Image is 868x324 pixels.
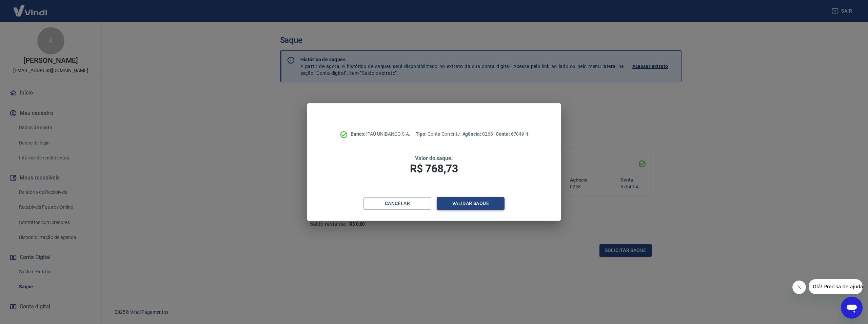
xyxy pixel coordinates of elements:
[4,5,57,10] span: Olá! Precisa de ajuda?
[841,297,863,319] iframe: Botão para abrir a janela de mensagens
[363,197,431,210] button: Cancelar
[496,131,511,137] span: Conta:
[351,131,367,137] span: Banco:
[462,131,493,138] p: 0268
[415,155,453,161] span: Valor do saque:
[416,131,428,137] span: Tipo:
[462,131,482,137] span: Agência:
[437,197,505,210] button: Validar saque
[410,162,458,175] span: R$ 768,73
[416,131,460,138] p: Conta Corrente
[496,131,528,138] p: 67049-4
[792,280,806,294] iframe: Fechar mensagem
[809,279,863,294] iframe: Mensagem da empresa
[351,131,410,138] p: ITAÚ UNIBANCO S.A.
